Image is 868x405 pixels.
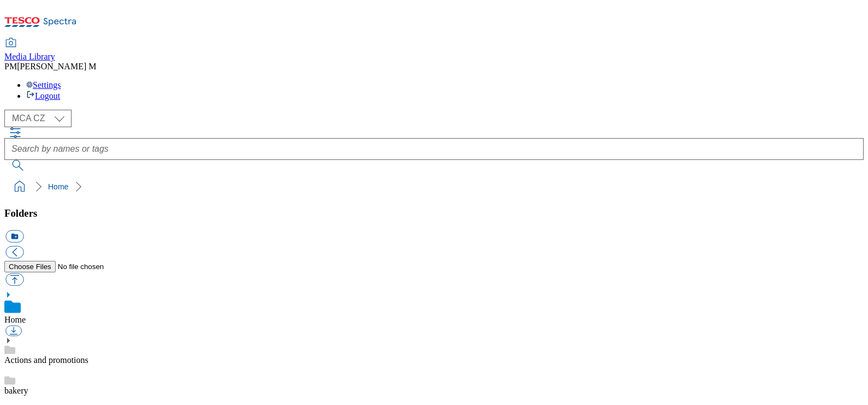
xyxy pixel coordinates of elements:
[4,138,864,160] input: Search by names or tags
[4,355,88,365] a: Actions and promotions
[4,207,864,219] h3: Folders
[48,182,68,191] a: Home
[4,176,864,197] nav: breadcrumb
[4,62,17,71] span: PM
[4,386,28,395] a: bakery
[4,39,55,62] a: Media Library
[26,91,60,100] a: Logout
[11,178,28,195] a: home
[26,80,61,90] a: Settings
[4,52,55,61] span: Media Library
[17,62,96,71] span: [PERSON_NAME] M
[4,315,26,324] a: Home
